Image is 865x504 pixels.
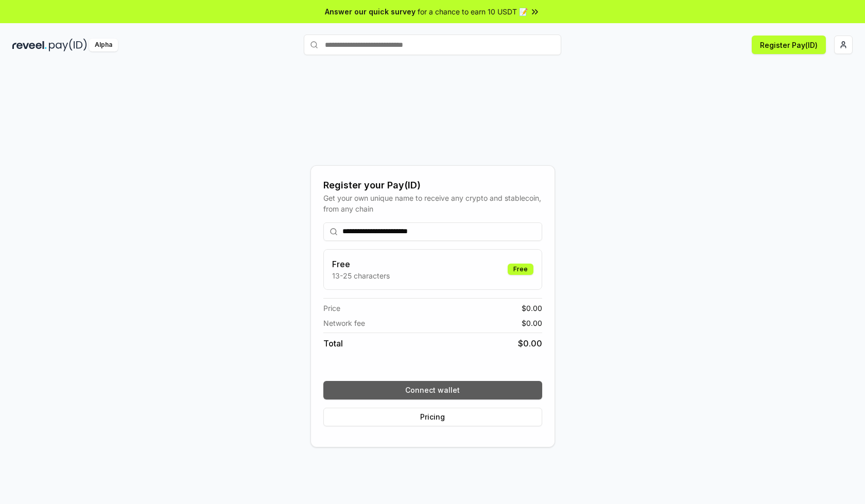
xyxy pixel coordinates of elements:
span: $ 0.00 [522,303,542,314]
div: Get your own unique name to receive any crypto and stablecoin, from any chain [323,193,542,214]
button: Connect wallet [323,381,542,399]
h3: Free [332,258,390,270]
span: Network fee [323,318,365,328]
span: Price [323,303,340,314]
p: 13-25 characters [332,270,390,281]
div: Free [508,264,533,275]
div: Register your Pay(ID) [323,178,542,193]
span: $ 0.00 [518,337,542,350]
button: Pricing [323,408,542,426]
img: reveel_dark [12,39,47,51]
img: pay_id [49,39,87,51]
button: Register Pay(ID) [752,36,826,54]
span: $ 0.00 [522,318,542,328]
span: Answer our quick survey [325,6,416,17]
span: for a chance to earn 10 USDT 📝 [418,6,528,17]
span: Total [323,337,343,350]
div: Alpha [89,39,118,51]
